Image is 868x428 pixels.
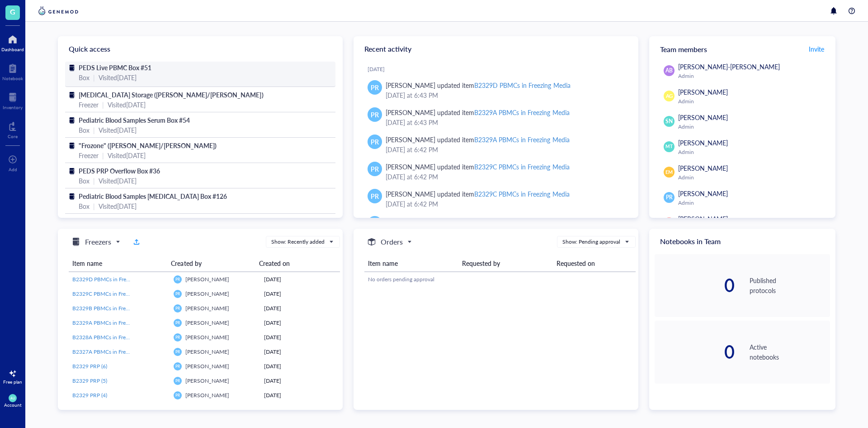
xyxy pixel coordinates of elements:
span: Pediatric Blood Samples [MEDICAL_DATA] Box #126 [79,192,227,201]
span: [PERSON_NAME] [185,391,229,399]
span: B2328A PBMCs in Freezing Media [72,333,154,341]
div: Free plan [3,379,22,385]
span: EM [665,168,673,176]
div: [DATE] [264,304,336,313]
div: [DATE] at 6:43 PM [386,117,624,127]
span: B2329A PBMCs in Freezing Media [72,319,154,327]
span: [PERSON_NAME] [185,275,229,283]
span: PEDS Live PBMC Box #51 [79,63,151,72]
div: [PERSON_NAME] updated item [386,162,570,172]
div: [PERSON_NAME] updated item [386,189,570,199]
span: Invite [809,44,824,53]
th: Item name [364,255,458,272]
div: Visited [DATE] [108,150,146,160]
div: [DATE] at 6:43 PM [386,90,624,100]
div: Freezer [79,100,99,110]
div: 0 [655,276,735,294]
span: B2329 PRP (5) [72,377,107,385]
div: | [93,125,95,135]
span: PR [666,193,673,202]
h5: Orders [381,236,403,247]
div: Box [79,176,90,186]
div: Published protocols [750,275,830,295]
div: B2329C PBMCs in Freezing Media [474,162,569,171]
div: [DATE] at 6:42 PM [386,199,624,209]
span: [PERSON_NAME] [678,113,728,122]
div: | [93,201,95,211]
div: Show: Pending approval [562,238,620,246]
div: [DATE] [368,66,631,73]
span: PR [371,137,379,147]
span: PR [175,364,180,369]
div: Admin [678,98,826,105]
span: PR [175,292,180,296]
th: Created by [167,255,255,272]
a: Invite [808,42,825,56]
div: Notebook [2,76,23,81]
span: PR [175,321,180,325]
div: Visited [DATE] [99,125,137,135]
th: Requested by [458,255,552,272]
div: Visited [DATE] [108,100,146,110]
span: [MEDICAL_DATA] Storage ([PERSON_NAME]/[PERSON_NAME]) [79,90,264,99]
div: Show: Recently added [271,238,325,246]
a: PR[PERSON_NAME] updated itemB2329A PBMCs in Freezing Media[DATE] at 6:42 PM [361,131,631,158]
div: Admin [678,199,826,207]
span: AG [665,92,673,100]
a: B2329 PRP (5) [72,377,166,385]
span: [PERSON_NAME] [185,290,229,298]
div: Box [79,72,90,82]
div: Visited [DATE] [99,176,137,186]
a: PR[PERSON_NAME] updated itemB2329C PBMCs in Freezing Media[DATE] at 6:42 PM [361,185,631,212]
div: B2329A PBMCs in Freezing Media [474,108,569,117]
div: Quick access [58,36,343,62]
div: Notebooks in Team [649,229,835,254]
span: SN [665,117,673,125]
span: PR [175,277,180,282]
span: [PERSON_NAME] [185,362,229,370]
h5: Freezers [85,236,111,247]
a: Dashboard [1,32,24,52]
a: B2329 PRP (6) [72,362,166,370]
div: [PERSON_NAME] updated item [386,107,570,117]
div: [DATE] [264,377,336,385]
div: Visited [DATE] [99,72,137,82]
span: [PERSON_NAME] [678,138,728,147]
div: [DATE] [264,348,336,356]
div: [DATE] [264,290,336,298]
a: B2329D PBMCs in Freezing Media [72,275,166,284]
div: No orders pending approval [368,275,632,284]
div: [DATE] [264,333,336,341]
div: [DATE] at 6:42 PM [386,144,624,154]
span: [PERSON_NAME] [185,304,229,312]
span: [PERSON_NAME]-[PERSON_NAME] [678,62,780,71]
span: [PERSON_NAME] [678,164,728,173]
a: B2329A PBMCs in Freezing Media [72,319,166,327]
div: B2329D PBMCs in Freezing Media [474,81,570,90]
span: B2329D PBMCs in Freezing Media [72,275,155,283]
span: [PERSON_NAME] [185,333,229,341]
span: AB [665,67,673,75]
span: PR [175,306,180,311]
div: [DATE] [264,391,336,399]
a: PR[PERSON_NAME] updated itemB2329A PBMCs in Freezing Media[DATE] at 6:43 PM [361,104,631,131]
a: PR[PERSON_NAME] updated itemB2329C PBMCs in Freezing Media[DATE] at 6:42 PM [361,158,631,185]
div: [DATE] [264,319,336,327]
span: G [10,6,15,17]
img: genemod-logo [36,5,80,16]
div: Admin [678,174,826,181]
a: Core [8,119,18,139]
a: B2328A PBMCs in Freezing Media [72,333,166,341]
th: Item name [69,255,167,272]
span: PEDS PRP Overflow Box #36 [79,166,160,175]
span: MT [665,143,672,150]
div: Admin [678,149,826,156]
div: [PERSON_NAME] updated item [386,80,571,90]
a: Inventory [3,90,23,110]
span: [PERSON_NAME] [678,214,728,223]
span: [PERSON_NAME] [678,189,728,198]
a: Notebook [2,61,23,81]
span: PR [175,379,180,383]
div: Freezer [79,150,99,160]
div: Core [8,134,18,139]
